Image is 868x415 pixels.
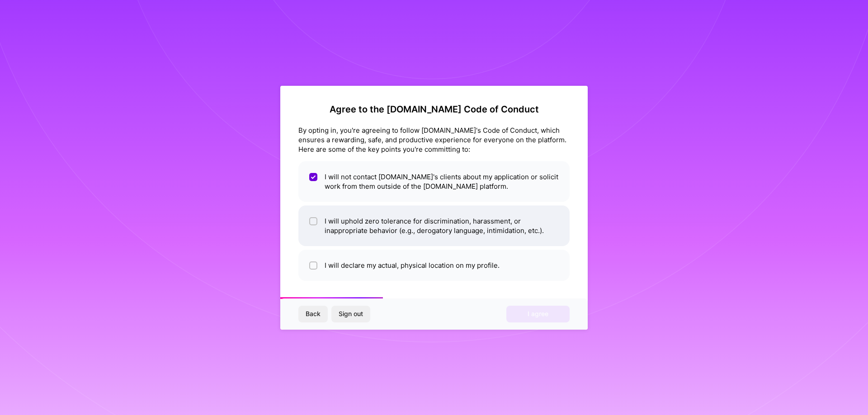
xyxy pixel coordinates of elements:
[298,306,328,322] button: Back
[306,309,321,318] span: Back
[298,205,570,246] li: I will uphold zero tolerance for discrimination, harassment, or inappropriate behavior (e.g., der...
[339,309,363,318] span: Sign out
[298,161,570,202] li: I will not contact [DOMAIN_NAME]'s clients about my application or solicit work from them outside...
[298,104,570,115] h2: Agree to the [DOMAIN_NAME] Code of Conduct
[331,306,370,322] button: Sign out
[298,250,570,281] li: I will declare my actual, physical location on my profile.
[298,126,570,154] div: By opting in, you're agreeing to follow [DOMAIN_NAME]'s Code of Conduct, which ensures a rewardin...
